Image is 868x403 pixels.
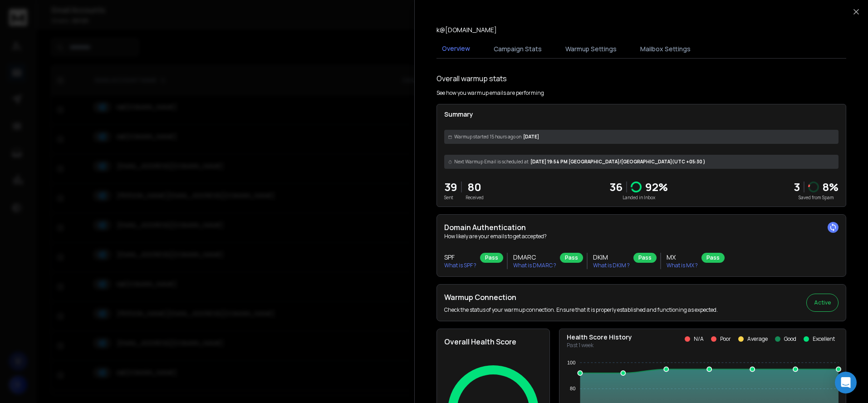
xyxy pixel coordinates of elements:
[436,25,497,34] p: k@[DOMAIN_NAME]
[560,253,583,263] div: Pass
[835,372,857,393] div: Open Intercom Messenger
[813,335,835,343] p: Excellent
[480,253,503,263] div: Pass
[454,133,521,140] span: Warmup started 15 hours ago on
[609,194,668,201] p: Landed in Inbox
[560,39,622,59] button: Warmup Settings
[513,262,556,269] p: What is DMARC ?
[444,233,839,240] p: How likely are your emails to get accepted?
[720,335,731,343] p: Poor
[444,222,839,233] h2: Domain Authentication
[436,39,476,59] button: Overview
[444,180,457,194] p: 39
[694,335,704,343] p: N/A
[794,179,800,194] strong: 3
[667,262,698,269] p: What is MX ?
[567,333,632,342] p: Health Score History
[436,73,507,84] h1: Overall warmup stats
[593,253,630,262] h3: DKIM
[444,336,542,347] h2: Overall Health Score
[466,194,484,201] p: Received
[747,335,768,343] p: Average
[444,253,476,262] h3: SPF
[635,39,696,59] button: Mailbox Settings
[806,294,839,312] button: Active
[444,155,839,169] div: [DATE] 19:54 PM [GEOGRAPHIC_DATA]/[GEOGRAPHIC_DATA] (UTC +05:30 )
[436,89,544,97] p: See how you warmup emails are performing
[667,253,698,262] h3: MX
[444,262,476,269] p: What is SPF ?
[454,158,529,165] span: Next Warmup Email is scheduled at
[823,180,839,194] p: 8 %
[609,180,623,194] p: 36
[645,180,668,194] p: 92 %
[444,130,839,144] div: [DATE]
[701,253,725,263] div: Pass
[444,194,457,201] p: Sent
[567,360,575,365] tspan: 100
[633,253,657,263] div: Pass
[488,39,547,59] button: Campaign Stats
[444,110,839,119] p: Summary
[794,194,839,201] p: Saved from Spam
[593,262,630,269] p: What is DKIM ?
[444,306,718,314] p: Check the status of your warmup connection. Ensure that it is properly established and functionin...
[570,386,575,391] tspan: 80
[466,180,484,194] p: 80
[444,292,718,303] h2: Warmup Connection
[513,253,556,262] h3: DMARC
[567,342,632,349] p: Past 1 week
[784,335,796,343] p: Good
